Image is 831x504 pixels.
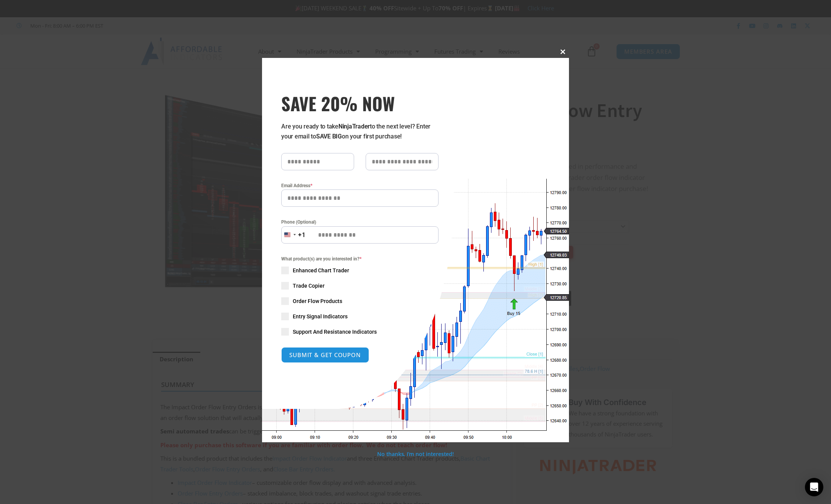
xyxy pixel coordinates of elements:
[281,226,306,244] button: Selected country
[293,267,349,274] span: Enhanced Chart Trader
[293,328,377,336] span: Support And Resistance Indicators
[281,313,439,320] label: Entry Signal Indicators
[281,92,439,114] span: SAVE 20% NOW
[377,450,453,458] a: No thanks, I’m not interested!
[281,297,439,305] label: Order Flow Products
[281,328,439,336] label: Support And Resistance Indicators
[281,255,439,263] span: What product(s) are you interested in?
[281,218,439,226] label: Phone (Optional)
[805,478,823,496] div: Open Intercom Messenger
[316,133,342,140] strong: SAVE BIG
[293,313,348,320] span: Entry Signal Indicators
[281,347,369,363] button: SUBMIT & GET COUPON
[293,282,325,290] span: Trade Copier
[281,282,439,290] label: Trade Copier
[281,122,439,142] p: Are you ready to take to the next level? Enter your email to on your first purchase!
[293,297,342,305] span: Order Flow Products
[281,182,439,189] label: Email Address
[338,123,370,130] strong: NinjaTrader
[298,230,306,240] div: +1
[281,267,439,274] label: Enhanced Chart Trader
